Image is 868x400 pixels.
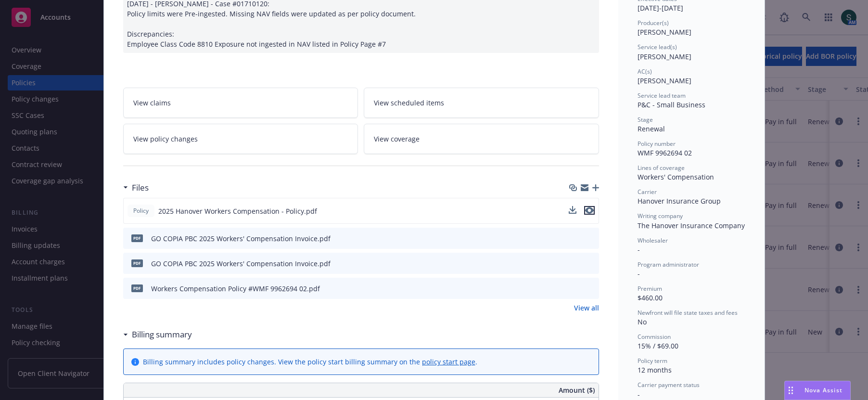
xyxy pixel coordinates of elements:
button: download file [569,206,576,214]
span: Policy number [638,140,676,148]
div: Workers Compensation Policy #WMF 9962694 02.pdf [151,284,320,294]
span: [PERSON_NAME] [638,27,691,37]
a: View coverage [364,124,599,154]
span: Wholesaler [638,236,668,245]
span: Renewal [638,124,665,133]
button: download file [571,284,579,294]
button: Nova Assist [784,381,851,400]
span: pdf [131,284,143,292]
span: pdf [131,259,143,267]
span: - [638,245,640,254]
div: Files [123,181,149,194]
div: Billing summary includes policy changes. View the policy start billing summary on the . [143,357,477,367]
span: Commission [638,333,671,341]
span: pdf [131,234,143,242]
span: 2025 Hanover Workers Compensation - Policy.pdf [158,206,317,216]
span: View scheduled items [374,98,444,108]
span: View policy changes [133,134,198,144]
a: View all [574,303,599,313]
span: [PERSON_NAME] [638,76,691,85]
button: preview file [587,233,595,244]
span: [PERSON_NAME] [638,52,691,61]
span: Amount ($) [559,385,595,395]
span: - [638,390,640,399]
button: preview file [587,284,595,294]
span: View claims [133,98,171,108]
button: download file [571,233,579,244]
span: Newfront will file state taxes and fees [638,309,738,317]
span: Carrier payment status [638,381,700,389]
span: P&C - Small Business [638,100,705,109]
span: Lines of coverage [638,164,685,172]
span: 12 months [638,365,672,374]
span: Writing company [638,212,683,220]
div: GO COPIA PBC 2025 Workers' Compensation Invoice.pdf [151,233,331,244]
span: 15% / $69.00 [638,341,678,350]
h3: Billing summary [132,328,192,341]
span: WMF 9962694 02 [638,148,692,157]
span: - [638,269,640,278]
span: Carrier [638,188,657,196]
span: Workers' Compensation [638,172,714,181]
h3: Files [132,181,149,194]
span: Stage [638,116,653,124]
div: GO COPIA PBC 2025 Workers' Compensation Invoice.pdf [151,258,331,269]
span: Premium [638,284,662,293]
span: Service lead(s) [638,43,677,51]
button: download file [569,206,576,216]
span: Producer(s) [638,19,669,27]
a: View claims [123,88,358,118]
span: AC(s) [638,67,652,76]
a: policy start page [422,357,475,366]
a: View policy changes [123,124,358,154]
button: download file [571,258,579,269]
a: View scheduled items [364,88,599,118]
span: Policy term [638,357,667,365]
button: preview file [584,206,595,216]
span: Program administrator [638,260,699,269]
span: $460.00 [638,293,663,302]
span: The Hanover Insurance Company [638,221,745,230]
span: Policy [131,206,151,215]
button: preview file [587,258,595,269]
button: preview file [584,206,595,215]
span: Hanover Insurance Group [638,196,721,206]
div: Drag to move [785,381,797,400]
span: Nova Assist [804,386,842,394]
span: View coverage [374,134,420,144]
div: Billing summary [123,328,192,341]
span: No [638,317,647,326]
span: Service lead team [638,91,686,100]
